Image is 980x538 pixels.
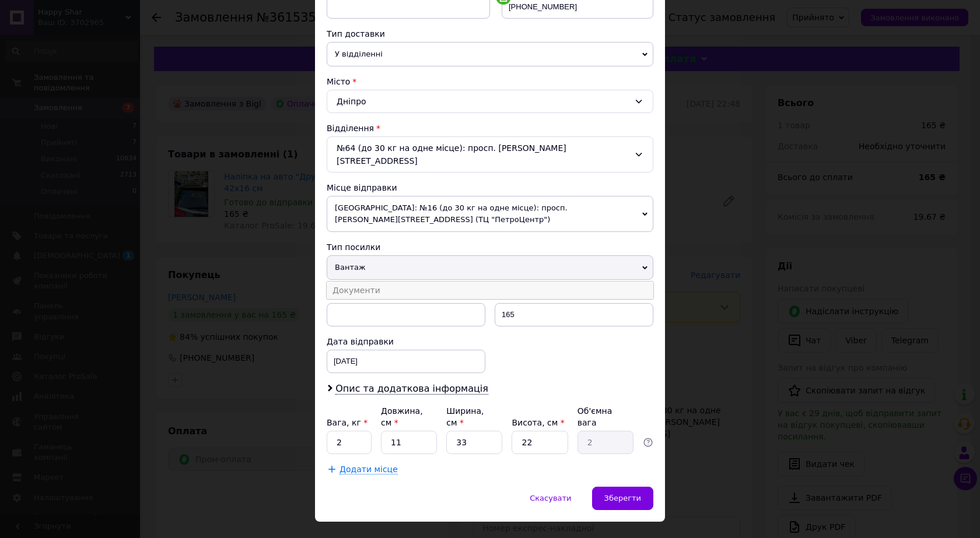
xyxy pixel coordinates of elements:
div: Дата відправки [327,336,485,347]
div: Відділення [327,122,653,134]
div: №64 (до 30 кг на одне місце): просп. [PERSON_NAME][STREET_ADDRESS] [327,136,653,173]
span: Місце відправки [327,183,397,192]
label: Висота, см [512,418,564,427]
li: Документи [327,282,653,299]
span: Вантаж [327,255,653,280]
span: Тип посилки [327,242,380,252]
div: Дніпро [327,90,653,113]
div: Місто [327,76,653,87]
span: Додати місце [339,465,398,474]
span: Скасувати [530,494,571,502]
label: Довжина, см [381,406,423,427]
span: Зберегти [604,494,641,502]
span: [GEOGRAPHIC_DATA]: №16 (до 30 кг на одне місце): просп. [PERSON_NAME][STREET_ADDRESS] (ТЦ "ПетроЦ... [327,196,653,232]
span: Опис та додаткова інформація [335,383,488,395]
label: Ширина, см [446,406,484,427]
span: Тип доставки [327,29,385,38]
div: Об'ємна вага [577,405,633,428]
span: У відділенні [327,42,653,66]
label: Вага, кг [327,418,367,427]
